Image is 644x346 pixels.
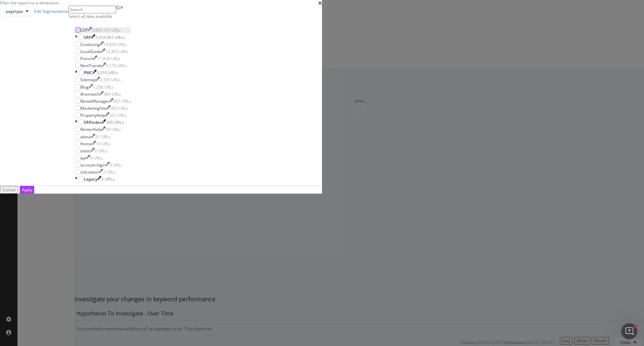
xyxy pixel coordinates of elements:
[106,63,127,68] div: 9,174 URLs
[80,112,105,118] div: PropertyHelp
[68,6,116,13] input: Search
[80,141,92,147] div: Home
[80,42,100,47] div: CostLiving
[95,35,125,40] div: 1,419,961 URLs
[68,13,138,19] div: Select all data available
[6,8,23,14] span: pagetype
[80,77,96,83] div: Sitemap
[621,323,637,339] iframe: Intercom live chat
[80,169,99,175] div: calculator
[80,162,106,168] div: account-login
[90,155,103,161] div: 8 URLs
[80,84,89,90] div: Blog
[109,112,127,118] div: 352 URLs
[80,27,88,33] div: LDP
[103,169,116,175] div: 2 URLs
[110,162,122,168] div: 3 URLs
[95,134,110,140] div: 31 URLs
[80,134,91,140] div: about
[22,187,32,193] div: Apply
[93,84,114,90] div: 1,206 URLs
[96,141,111,147] div: 19 URLs
[3,187,15,193] div: Cancel
[80,127,102,132] div: RenterHelp
[111,105,128,111] div: 392 URLs
[92,27,121,33] div: 3,865,131 URLs
[84,119,102,125] div: SRPindex
[80,56,93,61] div: French
[105,49,128,54] div: 12,403 URLs
[101,176,115,182] div: 2 URLs
[95,148,107,154] div: 9 URLs
[80,49,101,54] div: LocalGuide
[84,70,93,76] div: PMC
[84,176,97,182] div: Legacy
[80,155,86,161] div: api
[80,63,102,68] div: RentTrends
[80,148,91,154] div: static
[113,98,131,104] div: 657 URLs
[100,77,121,83] div: 2,705 URLs
[104,42,127,47] div: 19,850 URLs
[84,35,91,40] div: SRP
[20,186,34,194] button: Apply
[34,8,68,14] a: Edit Segmentation
[106,119,124,125] div: 305 URLs
[80,98,109,104] div: RentalManager
[80,105,107,111] div: MarketingSite
[80,91,100,97] div: #nomatch
[104,91,121,97] div: 984 URLs
[97,56,120,61] div: 11,826 URLs
[106,127,121,132] div: 99 URLs
[97,70,118,76] div: 3,210 URLs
